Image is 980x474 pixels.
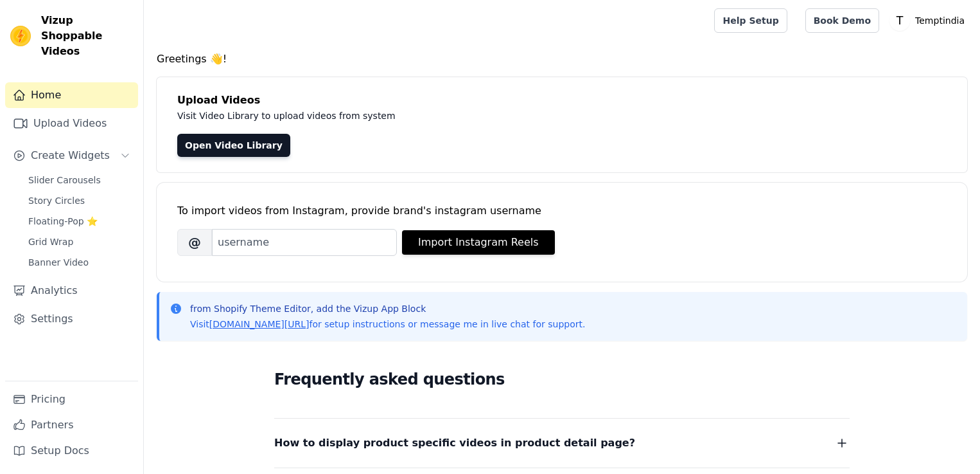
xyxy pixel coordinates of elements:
a: Home [5,82,138,108]
a: Slider Carousels [21,171,138,189]
a: Settings [5,306,138,332]
a: Open Video Library [177,134,290,157]
a: [DOMAIN_NAME][URL] [209,319,310,329]
a: Story Circles [21,192,138,210]
a: Analytics [5,278,138,304]
a: Help Setup [714,8,787,33]
p: Visit Video Library to upload videos from system [177,108,753,123]
input: username [212,229,397,256]
span: Vizup Shoppable Videos [41,13,133,59]
span: Banner Video [28,256,89,269]
span: Grid Wrap [28,235,73,248]
a: Setup Docs [5,438,138,464]
a: Floating-Pop ⭐ [21,212,138,230]
span: @ [177,229,212,256]
a: Grid Wrap [21,233,138,251]
h4: Upload Videos [177,93,947,108]
text: T [896,14,904,27]
a: Pricing [5,387,138,412]
a: Banner Video [21,253,138,271]
img: Vizup [10,26,31,46]
span: Floating-Pop ⭐ [28,215,98,228]
p: Visit for setup instructions or message me in live chat for support. [190,318,585,331]
a: Partners [5,412,138,438]
button: How to display product specific videos in product detail page? [274,434,850,452]
button: Import Instagram Reels [402,230,555,255]
span: Create Widgets [31,148,110,163]
p: Temptindia [910,9,970,32]
h2: Frequently asked questions [274,367,850,392]
button: Create Widgets [5,143,138,169]
button: T Temptindia [889,9,970,32]
a: Upload Videos [5,111,138,136]
span: Slider Carousels [28,174,101,187]
a: Book Demo [805,8,879,33]
h4: Greetings 👋! [157,51,967,67]
div: To import videos from Instagram, provide brand's instagram username [177,203,947,219]
span: How to display product specific videos in product detail page? [274,434,635,452]
p: from Shopify Theme Editor, add the Vizup App Block [190,302,585,315]
span: Story Circles [28,194,85,207]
